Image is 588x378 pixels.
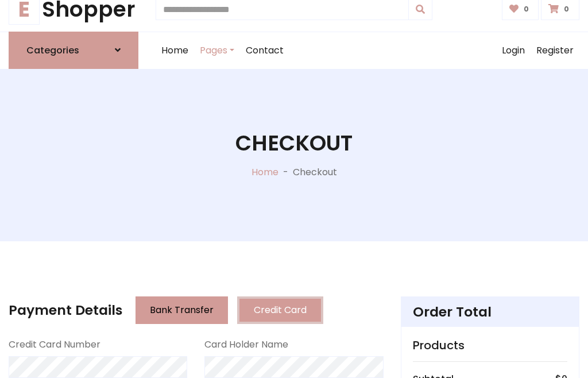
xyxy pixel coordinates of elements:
[278,165,293,179] p: -
[156,32,194,69] a: Home
[252,165,278,179] a: Home
[9,338,100,352] label: Credit Card Number
[496,32,531,69] a: Login
[26,45,79,56] h6: Categories
[413,304,567,320] h4: Order Total
[240,32,289,69] a: Contact
[9,302,122,318] h4: Payment Details
[237,296,323,324] button: Credit Card
[136,296,228,324] button: Bank Transfer
[204,338,288,352] label: Card Holder Name
[561,4,572,14] span: 0
[293,165,337,179] p: Checkout
[235,130,353,156] h1: Checkout
[531,32,579,69] a: Register
[413,338,567,352] h5: Products
[194,32,240,69] a: Pages
[9,32,138,69] a: Categories
[521,4,532,14] span: 0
